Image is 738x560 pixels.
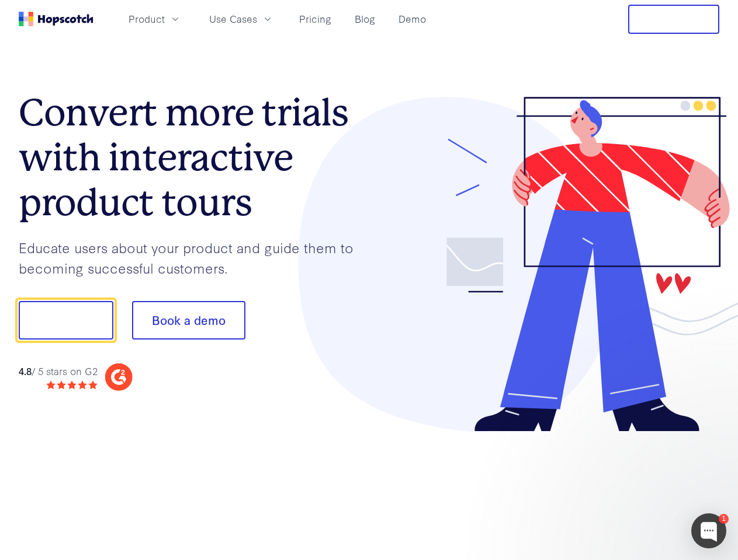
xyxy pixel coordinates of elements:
p: Educate users about your product and guide them to becoming successful customers. [19,237,369,278]
a: Pricing [294,9,336,29]
button: Product [122,9,188,29]
a: Demo [394,9,431,29]
button: Free Trial [628,5,719,34]
strong: 4.8 [19,364,32,377]
h1: Convert more trials with interactive product tours [19,90,369,225]
button: Use Cases [202,9,280,29]
div: 1 [719,514,729,524]
button: Book a demo [132,301,245,339]
a: Blog [350,9,380,29]
a: Home [19,12,93,26]
span: Use Cases [209,12,257,26]
div: / 5 stars on G2 [19,364,98,379]
span: Product [129,12,165,26]
button: Show me! [19,301,113,339]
